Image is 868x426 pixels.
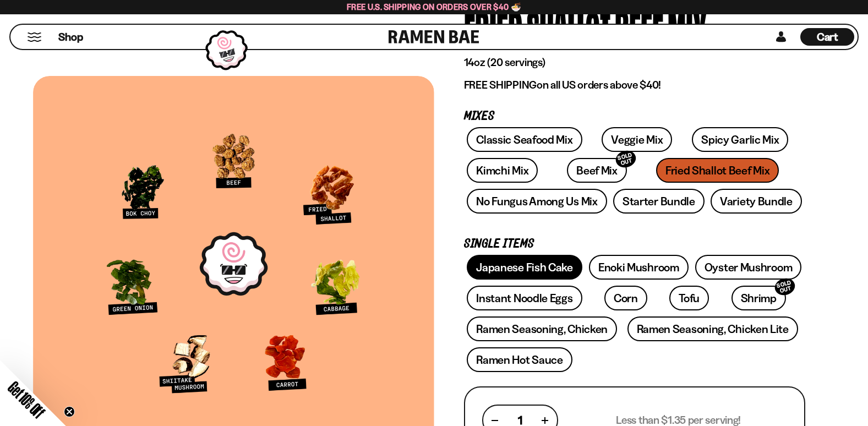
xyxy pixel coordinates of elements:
[467,158,538,183] a: Kimchi Mix
[467,286,582,310] a: Instant Noodle Eggs
[27,32,42,42] button: Mobile Menu Trigger
[614,149,638,170] div: SOLD OUT
[464,111,805,122] p: Mixes
[604,286,647,310] a: Corn
[464,56,805,69] p: 14oz (20 servings)
[589,255,689,280] a: Enoki Mushroom
[567,158,627,183] a: Beef MixSOLD OUT
[467,127,582,152] a: Classic Seafood Mix
[800,25,854,49] a: Cart
[467,316,617,341] a: Ramen Seasoning, Chicken
[467,189,607,214] a: No Fungus Among Us Mix
[711,189,802,214] a: Variety Bundle
[613,189,705,214] a: Starter Bundle
[695,255,802,280] a: Oyster Mushroom
[467,347,572,372] a: Ramen Hot Sauce
[464,239,805,249] p: Single Items
[5,378,48,421] span: Get 10% Off
[467,255,582,280] a: Japanese Fish Cake
[64,406,75,417] button: Close teaser
[627,316,798,341] a: Ramen Seasoning, Chicken Lite
[602,127,672,152] a: Veggie Mix
[692,127,788,152] a: Spicy Garlic Mix
[464,78,537,91] strong: FREE SHIPPING
[58,30,83,45] span: Shop
[347,2,521,12] span: Free U.S. Shipping on Orders over $40 🍜
[669,286,709,310] a: Tofu
[773,276,797,298] div: SOLD OUT
[731,286,786,310] a: ShrimpSOLD OUT
[58,28,83,46] a: Shop
[817,30,838,43] span: Cart
[464,78,805,92] p: on all US orders above $40!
